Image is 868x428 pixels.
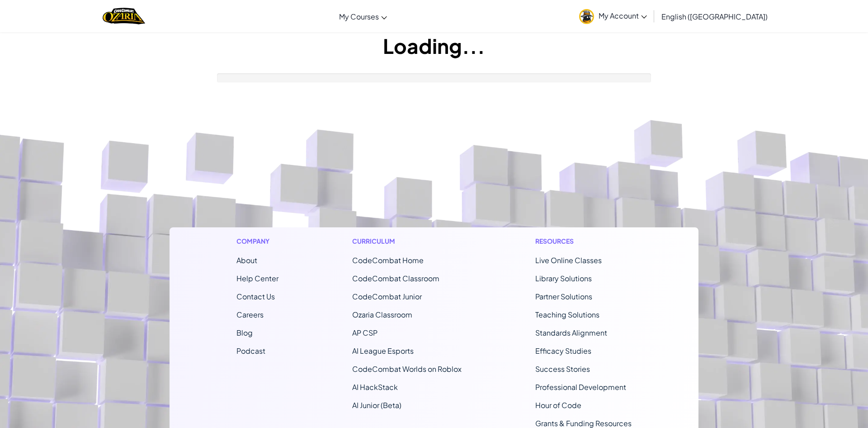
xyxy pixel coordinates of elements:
[236,346,265,356] a: Podcast
[535,364,590,374] a: Success Stories
[236,310,264,319] a: Careers
[575,2,651,30] a: My Account
[579,9,594,24] img: avatar
[535,382,626,392] a: Professional Development
[103,7,145,25] a: Ozaria by CodeCombat logo
[352,292,422,301] a: CodeCombat Junior
[535,274,592,283] a: Library Solutions
[236,255,257,265] a: About
[661,12,768,21] span: English ([GEOGRAPHIC_DATA])
[352,310,412,319] a: Ozaria Classroom
[236,236,278,246] h1: Company
[535,236,632,246] h1: Resources
[352,400,401,410] a: AI Junior (Beta)
[352,346,414,356] a: AI League Esports
[535,346,591,356] a: Efficacy Studies
[535,328,607,337] a: Standards Alignment
[339,12,379,21] span: My Courses
[352,328,377,337] a: AP CSP
[352,382,398,392] a: AI HackStack
[535,292,592,301] a: Partner Solutions
[535,400,581,410] a: Hour of Code
[657,4,772,29] a: English ([GEOGRAPHIC_DATA])
[352,255,424,265] span: CodeCombat Home
[103,7,145,25] img: Home
[535,310,599,319] a: Teaching Solutions
[599,11,647,20] span: My Account
[352,364,462,374] a: CodeCombat Worlds on Roblox
[236,274,278,283] a: Help Center
[335,4,392,29] a: My Courses
[535,418,632,428] a: Grants & Funding Resources
[236,328,253,337] a: Blog
[352,236,462,246] h1: Curriculum
[352,274,439,283] a: CodeCombat Classroom
[236,292,275,301] span: Contact Us
[535,255,602,265] a: Live Online Classes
